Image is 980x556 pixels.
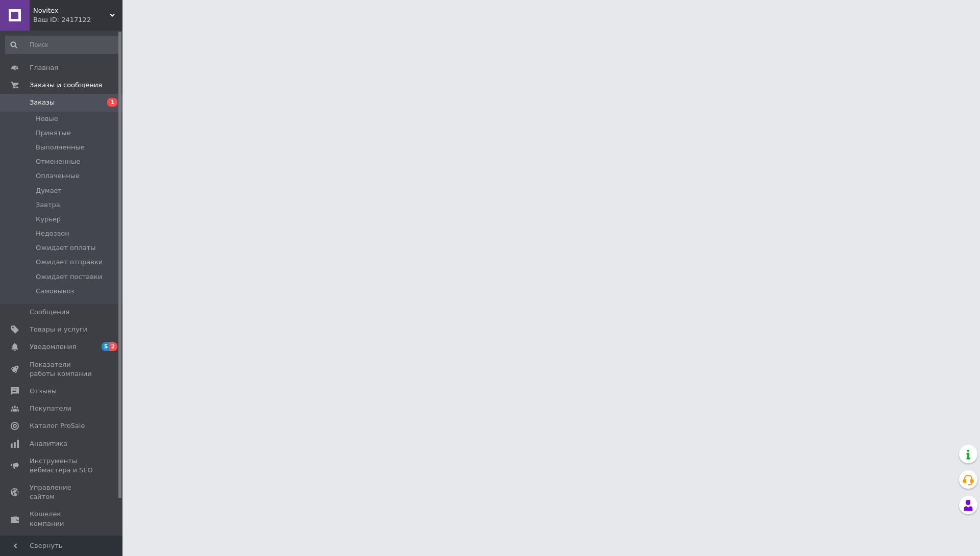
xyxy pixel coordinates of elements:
[36,229,69,238] span: Недозвон
[36,129,71,138] span: Принятые
[30,342,76,351] span: Уведомления
[36,143,85,152] span: Выполненные
[102,342,110,351] span: 5
[109,342,117,351] span: 2
[30,404,71,413] span: Покупатели
[30,81,102,90] span: Заказы и сообщения
[30,325,87,334] span: Товары и услуги
[36,171,80,181] span: Оплаченные
[30,457,94,475] span: Инструменты вебмастера и SEO
[36,287,74,296] span: Самовывоз
[30,360,94,378] span: Показатели работы компании
[36,157,80,166] span: Отмененные
[36,215,61,224] span: Курьер
[36,114,58,123] span: Новые
[30,483,94,501] span: Управление сайтом
[30,510,94,528] span: Кошелек компании
[30,98,55,107] span: Заказы
[36,186,62,195] span: Думает
[36,258,103,267] span: Ожидает отправки
[30,421,85,431] span: Каталог ProSale
[30,387,57,396] span: Отзывы
[36,272,102,282] span: Ожидает поставки
[33,15,122,24] div: Ваш ID: 2417122
[36,243,96,252] span: Ожидает оплаты
[36,200,60,210] span: Завтра
[5,36,120,54] input: Поиск
[30,439,67,448] span: Аналитика
[30,308,69,317] span: Сообщения
[107,98,117,107] span: 1
[30,63,58,72] span: Главная
[33,6,110,15] span: Novitex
